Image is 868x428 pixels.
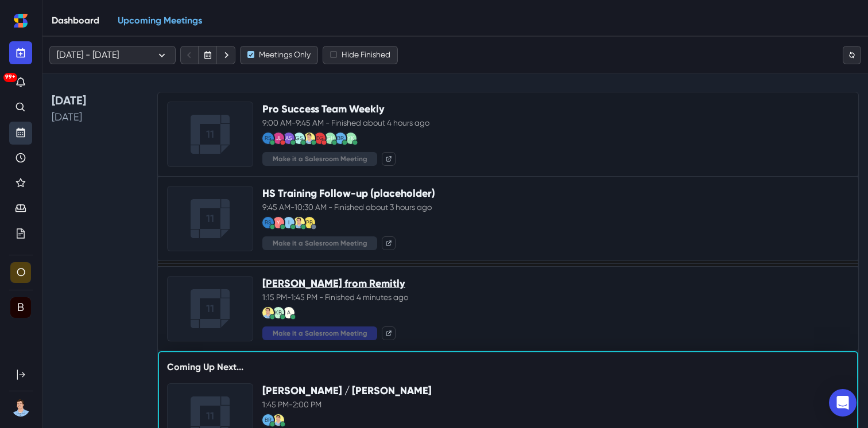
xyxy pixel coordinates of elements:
img: Ryan [262,307,274,318]
div: Organization [17,267,25,278]
button: Hide Finished [323,46,398,64]
p: 11 [206,127,214,142]
button: New meeting [9,41,32,64]
a: Waiting Room [9,197,32,220]
div: ayishaj@remitly.com [287,310,290,316]
button: Next week [217,46,235,64]
a: Search [9,96,32,119]
div: Ben Rozenberg [265,417,272,423]
a: Upcoming Meetings [108,5,211,37]
a: Favorites [9,172,32,195]
div: Grace Schaefer [295,135,303,141]
button: Make it a Salesroom Meeting [262,152,377,166]
img: Ryan [304,133,315,144]
img: Ryan [293,217,305,228]
button: Make it a Salesroom Meeting [262,236,377,250]
p: 9:00 AM - 9:45 AM - Finished about 4 hours ago [262,117,849,129]
div: inbal.zlotnik@fiverr.com [288,220,289,225]
div: yaara.yosef@fiverr.com [277,220,280,225]
div: Pro BSM [306,220,313,225]
button: Make it a Salesroom Meeting [262,326,377,340]
p: 99+ [5,75,15,80]
p: 11 [206,301,214,317]
p: 1:45 PM - 2:00 PM [262,399,849,411]
a: Dashboard [42,5,108,37]
a: [PERSON_NAME] from Remitly [262,277,405,290]
div: Yaron Kark [347,135,354,141]
div: Organization [10,262,31,283]
div: Rona Shamgar [265,220,272,225]
img: Ryan [273,414,284,426]
div: Rona Shamgar [265,135,272,141]
div: BSM [17,302,24,313]
div: Open Intercom Messenger [829,389,857,417]
button: Notifications [9,71,32,94]
p: 9:45 AM - 10:30 AM - Finished about 3 hours ago [262,201,849,213]
a: [PERSON_NAME] / [PERSON_NAME] [262,384,432,397]
div: BSM [10,297,31,318]
button: User menu [9,396,33,419]
button: Expand nav [9,363,32,386]
p: 1:15 PM - 1:45 PM - Finished 4 minutes ago [262,291,849,304]
a: HS Training Follow-up (placeholder) [262,187,435,200]
a: View in Calendar [382,152,396,166]
a: View in Calendar [382,326,396,340]
p: 11 [206,408,214,424]
a: Pro Success Team Weekly [262,103,385,115]
p: Coming Up Next... [167,360,849,383]
p: [DATE] [52,92,144,109]
a: Home [9,9,32,32]
div: Jordana Lehrer [276,135,281,141]
div: Kevin Belford [275,310,282,316]
a: Recent [9,147,32,170]
button: [DATE] - [DATE] [49,46,176,64]
button: Previous week [180,46,199,64]
a: Your Plans [9,223,32,246]
button: Today [199,46,217,64]
div: Eden Golod [316,135,324,141]
a: Upcoming [9,122,32,145]
button: Refetch events [843,46,861,64]
div: Amber Siggins [285,135,292,141]
div: Gil Huberman [326,135,335,141]
div: Ben Rozenberg [337,135,344,141]
p: 11 [206,211,214,227]
button: Meetings Only [240,46,318,64]
p: [DATE] [52,109,144,124]
a: View in Calendar [382,236,396,250]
